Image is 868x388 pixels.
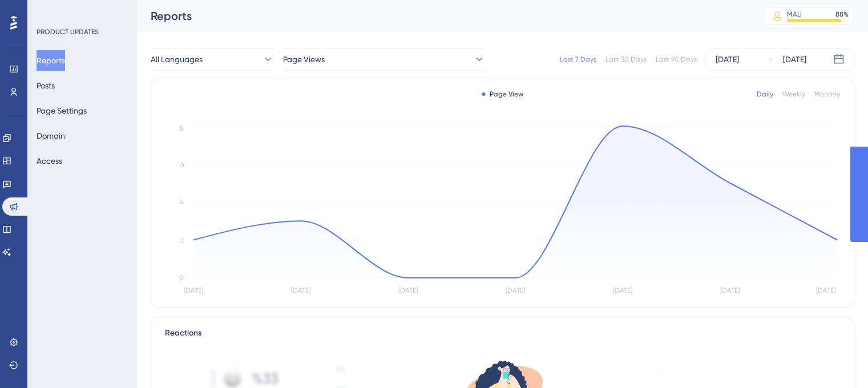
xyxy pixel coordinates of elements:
[482,90,523,99] div: Page View
[165,326,840,340] div: Reactions
[656,55,697,64] div: Last 90 Days
[37,27,99,37] div: PRODUCT UPDATES
[283,48,485,71] button: Page Views
[783,52,806,66] div: [DATE]
[37,126,65,146] button: Domain
[180,198,184,206] tspan: 4
[757,90,773,99] div: Daily
[151,52,203,66] span: All Languages
[506,286,525,294] tspan: [DATE]
[398,286,418,294] tspan: [DATE]
[716,52,739,66] div: [DATE]
[37,151,62,171] button: Access
[782,90,805,99] div: Weekly
[184,286,203,294] tspan: [DATE]
[180,160,184,168] tspan: 6
[180,124,184,132] tspan: 8
[613,286,632,294] tspan: [DATE]
[835,10,849,19] div: 88 %
[37,75,55,96] button: Posts
[37,50,65,71] button: Reports
[291,286,310,294] tspan: [DATE]
[180,236,184,244] tspan: 2
[151,8,734,24] div: Reports
[814,90,840,99] div: Monthly
[787,10,802,19] div: MAU
[283,52,325,66] span: Page Views
[179,274,184,282] tspan: 0
[605,55,647,64] div: Last 30 Days
[151,48,274,71] button: All Languages
[560,55,596,64] div: Last 7 Days
[816,286,835,294] tspan: [DATE]
[720,286,740,294] tspan: [DATE]
[37,100,87,121] button: Page Settings
[820,343,854,377] iframe: UserGuiding AI Assistant Launcher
